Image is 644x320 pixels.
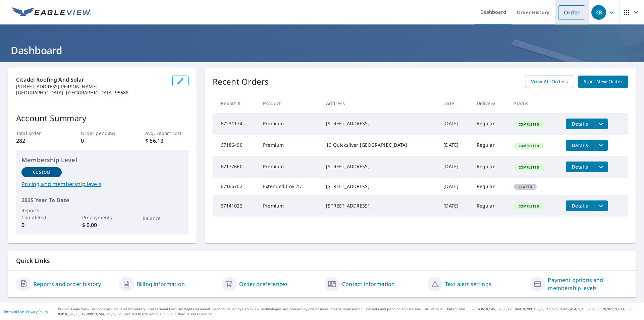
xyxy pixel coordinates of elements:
a: Reports and order history [34,280,101,288]
a: Pricing and membership levels [21,180,183,188]
th: Report # [213,93,258,113]
span: Completed [515,143,543,148]
td: 67166702 [213,178,258,195]
td: [DATE] [438,113,471,135]
p: [GEOGRAPHIC_DATA], [GEOGRAPHIC_DATA] 95688 [16,90,167,96]
p: Prepayments [82,214,122,221]
td: 67231174 [213,113,258,135]
p: Custom [33,169,50,175]
p: © 2025 Eagle View Technologies, Inc. and Pictometry International Corp. All Rights Reserved. Repo... [58,307,641,317]
div: [STREET_ADDRESS] [326,202,433,209]
p: $ 0.00 [82,221,122,229]
th: Address [321,93,438,113]
button: filesDropdownBtn-67231174 [594,119,608,129]
th: Date [438,93,471,113]
th: Delivery [471,93,508,113]
p: Reports Completed [21,207,62,221]
span: Completed [515,122,543,127]
a: Billing information [137,280,185,288]
td: Premium [258,135,321,156]
div: [STREET_ADDRESS] [326,120,433,127]
span: Completed [515,204,543,209]
span: Completed [515,165,543,170]
div: [STREET_ADDRESS] [326,183,433,190]
a: Payment options and membership levels [548,276,628,292]
span: Details [570,121,590,127]
td: Premium [258,195,321,217]
p: Order pending [81,130,124,137]
th: Product [258,93,321,113]
p: Recent Orders [213,76,269,88]
p: 282 [16,137,59,145]
span: Details [570,164,590,170]
td: Premium [258,156,321,178]
h1: Dashboard [8,43,636,57]
td: 67186490 [213,135,258,156]
button: detailsBtn-67186490 [566,140,594,151]
a: View All Orders [526,76,573,88]
p: Citadel Roofing And Solar [16,76,167,84]
p: 0 [81,137,124,145]
button: detailsBtn-67141023 [566,200,594,211]
button: detailsBtn-67231174 [566,119,594,129]
div: KB [591,5,606,20]
th: Status [508,93,560,113]
td: Premium [258,113,321,135]
p: Quick Links [16,257,628,265]
p: 2025 Year To Date [21,196,183,204]
button: filesDropdownBtn-67141023 [594,200,608,211]
td: [DATE] [438,156,471,178]
td: Regular [471,178,508,195]
div: 10 Quicksilver [GEOGRAPHIC_DATA] [326,142,433,148]
p: [STREET_ADDRESS][PERSON_NAME] [16,84,167,90]
button: filesDropdownBtn-67186490 [594,140,608,151]
img: EV Logo [12,7,91,17]
p: | [3,310,48,314]
p: 0 [21,221,62,229]
td: [DATE] [438,135,471,156]
a: Text alert settings [445,280,491,288]
p: $ 56.13 [145,137,188,145]
a: Start New Order [578,76,628,88]
td: [DATE] [438,195,471,217]
span: Closed [515,184,536,189]
button: detailsBtn-67177660 [566,162,594,172]
a: Contact information [342,280,395,288]
p: Balance [143,215,183,222]
span: View All Orders [531,78,568,86]
td: Regular [471,135,508,156]
p: Total order [16,130,59,137]
p: Membership Level [21,155,183,165]
div: [STREET_ADDRESS] [326,163,433,170]
a: Privacy Policy [26,309,48,314]
span: Start New Order [584,78,623,86]
a: Order [558,5,585,19]
p: Account Summary [16,112,189,124]
a: Order preferences [239,280,288,288]
span: Details [570,142,590,148]
td: Regular [471,156,508,178]
td: Regular [471,113,508,135]
td: 67177660 [213,156,258,178]
td: Extended Cov 2D [258,178,321,195]
button: filesDropdownBtn-67177660 [594,162,608,172]
td: 67141023 [213,195,258,217]
span: Details [570,202,590,209]
a: Terms of Use [3,309,24,314]
p: Avg. report cost [145,130,188,137]
td: [DATE] [438,178,471,195]
td: Regular [471,195,508,217]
